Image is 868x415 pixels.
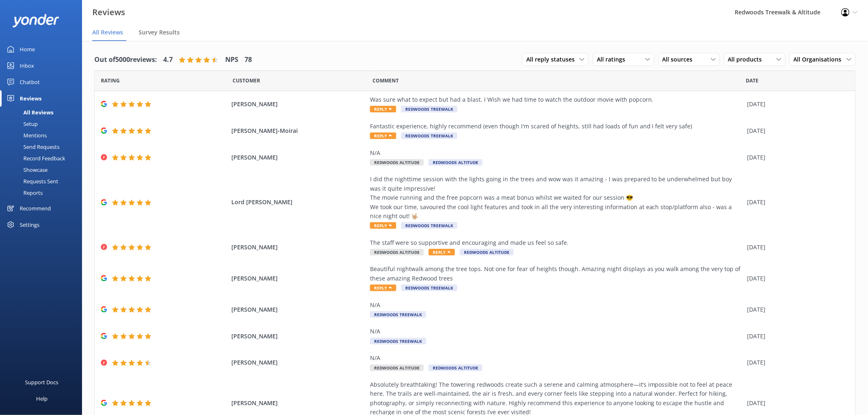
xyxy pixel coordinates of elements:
[746,77,759,84] span: Date
[5,118,38,130] div: Setup
[747,305,845,314] div: [DATE]
[370,132,396,139] span: Reply
[5,153,65,164] div: Record Feedback
[231,305,366,314] span: [PERSON_NAME]
[429,159,482,166] span: Redwoods Altitude
[5,153,82,164] a: Record Feedback
[231,153,366,162] span: [PERSON_NAME]
[94,55,157,65] h4: Out of 5000 reviews:
[370,249,424,255] span: Redwoods Altitude
[401,106,457,112] span: Redwoods Treewalk
[662,55,698,64] span: All sources
[231,243,366,252] span: [PERSON_NAME]
[244,55,252,65] h4: 78
[370,148,743,157] div: N/A
[747,399,845,408] div: [DATE]
[747,274,845,283] div: [DATE]
[747,243,845,252] div: [DATE]
[370,338,426,344] span: Redwoods Treewalk
[5,164,82,176] a: Showcase
[460,249,514,255] span: Redwoods Altitude
[5,130,47,141] div: Mentions
[5,187,82,198] a: Reports
[5,141,82,153] a: Send Requests
[597,55,630,64] span: All ratings
[370,95,743,104] div: Was sure what to expect but had a blast. I Wish we had time to watch the outdoor movie with popcorn.
[370,222,396,229] span: Reply
[20,41,35,57] div: Home
[370,301,743,310] div: N/A
[25,374,59,390] div: Support Docs
[225,55,238,65] h4: NPS
[101,77,120,84] span: Date
[370,175,743,221] div: I did the nighttime session with the lights going in the trees and wow was it amazing - I was pre...
[401,222,457,229] span: Redwoods Treewalk
[370,353,743,363] div: N/A
[231,332,366,341] span: [PERSON_NAME]
[429,249,455,255] span: Reply
[747,198,845,207] div: [DATE]
[5,176,82,187] a: Requests Sent
[526,55,580,64] span: All reply statuses
[5,107,82,118] a: All Reviews
[370,106,396,112] span: Reply
[373,77,399,84] span: Question
[20,200,51,217] div: Recommend
[231,100,366,109] span: [PERSON_NAME]
[747,153,845,162] div: [DATE]
[231,358,366,367] span: [PERSON_NAME]
[163,55,173,65] h4: 4.7
[747,358,845,367] div: [DATE]
[5,176,58,187] div: Requests Sent
[20,74,40,90] div: Chatbot
[92,28,123,36] span: All Reviews
[5,118,82,130] a: Setup
[370,265,743,283] div: Beautiful nightwalk among the tree tops. Not one for fear of heights though. Amazing night displa...
[5,141,59,153] div: Send Requests
[5,130,82,141] a: Mentions
[429,365,482,371] span: Redwoods Altitude
[233,77,260,84] span: Date
[370,365,424,371] span: Redwoods Altitude
[231,126,366,135] span: [PERSON_NAME]-Moirai
[5,187,43,198] div: Reports
[370,122,743,131] div: Fantastic experience, highly recommend (even though I'm scared of heights, still had loads of fun...
[12,14,59,27] img: yonder-white-logo.png
[794,55,847,64] span: All Organisations
[5,164,48,176] div: Showcase
[92,6,125,19] h3: Reviews
[370,311,426,318] span: Redwoods Treewalk
[370,159,424,166] span: Redwoods Altitude
[231,274,366,283] span: [PERSON_NAME]
[36,390,48,407] div: Help
[401,285,457,291] span: Redwoods Treewalk
[747,100,845,109] div: [DATE]
[370,238,743,247] div: The staff were so supportive and encouraging and made us feel so safe.
[231,198,366,207] span: Lord [PERSON_NAME]
[747,126,845,135] div: [DATE]
[231,399,366,408] span: [PERSON_NAME]
[5,107,53,118] div: All Reviews
[20,90,41,107] div: Reviews
[20,57,34,74] div: Inbox
[139,28,180,36] span: Survey Results
[728,55,767,64] span: All products
[20,217,39,233] div: Settings
[747,332,845,341] div: [DATE]
[370,327,743,336] div: N/A
[401,132,457,139] span: Redwoods Treewalk
[370,285,396,291] span: Reply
